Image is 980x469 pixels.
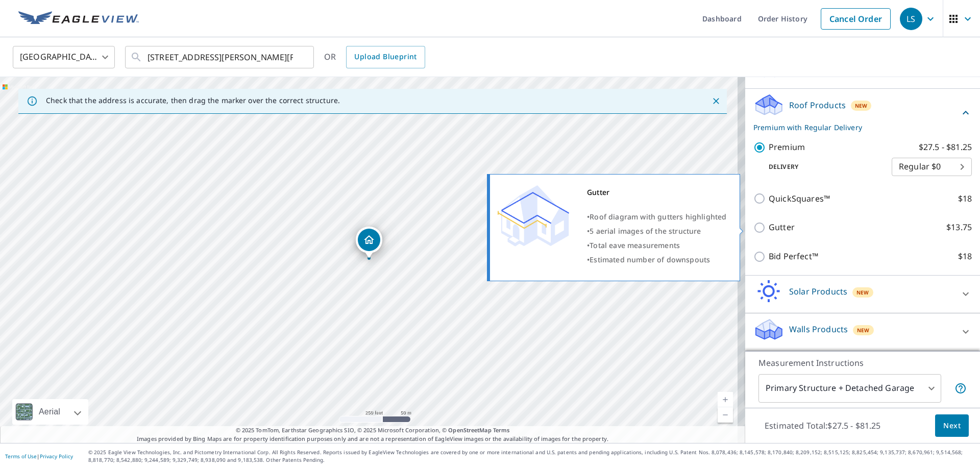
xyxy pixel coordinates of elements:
[769,141,805,154] p: Premium
[709,94,723,108] button: Close
[448,426,491,434] a: OpenStreetMap
[46,96,340,105] p: Check that the address is accurate, then drag the marker over the correct structure.
[40,453,73,460] a: Privacy Policy
[324,46,425,68] div: OR
[13,43,115,71] div: [GEOGRAPHIC_DATA]
[958,192,972,205] p: $18
[36,399,63,425] div: Aerial
[789,99,846,111] p: Roof Products
[958,250,972,263] p: $18
[718,407,733,423] a: Current Level 17, Zoom Out
[590,226,701,236] span: 5 aerial images of the structure
[587,185,727,200] div: Gutter
[789,323,848,335] p: Walls Products
[758,374,941,403] div: Primary Structure + Detached Garage
[587,238,727,253] div: •
[5,453,73,459] p: |
[900,8,922,30] div: LS
[493,426,510,434] a: Terms
[590,255,710,264] span: Estimated number of downspouts
[88,449,975,464] p: © 2025 Eagle View Technologies, Inc. and Pictometry International Corp. All Rights Reserved. Repo...
[236,426,510,435] span: © 2025 TomTom, Earthstar Geographics SIO, © 2025 Microsoft Corporation, ©
[856,288,869,297] span: New
[769,221,795,234] p: Gutter
[753,122,960,133] p: Premium with Regular Delivery
[919,141,972,154] p: $27.5 - $81.25
[753,162,892,171] p: Delivery
[12,399,88,425] div: Aerial
[954,382,967,394] span: Your report will include the primary structure and a detached garage if one exists.
[855,102,868,110] span: New
[943,419,961,432] span: Next
[946,221,972,234] p: $13.75
[148,43,293,71] input: Search by address or latitude-longitude
[354,51,416,63] span: Upload Blueprint
[5,453,37,460] a: Terms of Use
[821,8,891,30] a: Cancel Order
[892,153,972,181] div: Regular $0
[587,210,727,224] div: •
[753,280,972,309] div: Solar ProductsNew
[18,11,139,27] img: EV Logo
[356,227,382,258] div: Dropped pin, building 1, Residential property, 1428 Jerry Ln Manheim, PA 17545
[590,212,726,221] span: Roof diagram with gutters highlighted
[758,357,967,369] p: Measurement Instructions
[587,253,727,267] div: •
[857,326,870,334] span: New
[769,250,818,263] p: Bid Perfect™
[756,414,889,437] p: Estimated Total: $27.5 - $81.25
[753,317,972,347] div: Walls ProductsNew
[718,392,733,407] a: Current Level 17, Zoom In
[753,93,972,133] div: Roof ProductsNewPremium with Regular Delivery
[935,414,969,437] button: Next
[590,240,680,250] span: Total eave measurements
[346,46,425,68] a: Upload Blueprint
[769,192,830,205] p: QuickSquares™
[789,285,847,298] p: Solar Products
[587,224,727,238] div: •
[498,185,569,246] img: Premium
